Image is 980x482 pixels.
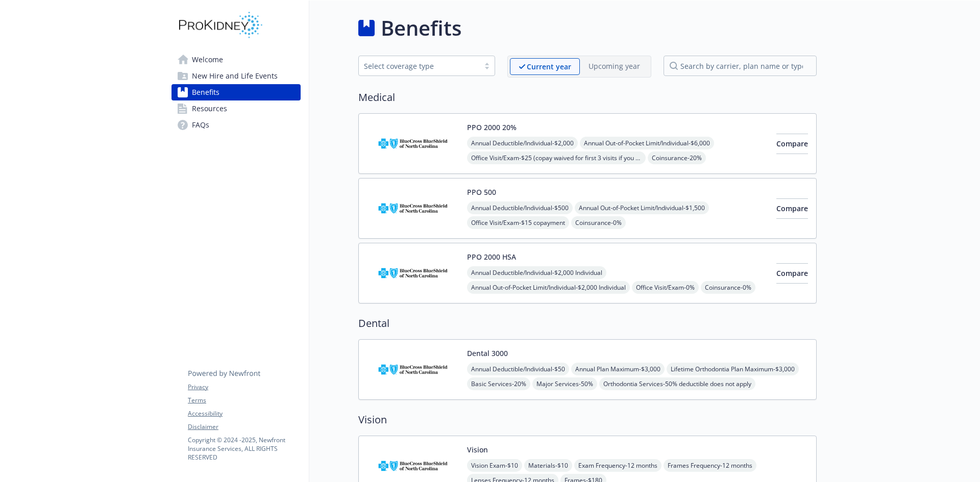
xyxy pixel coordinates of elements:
[467,444,488,455] button: Vision
[467,363,569,375] span: Annual Deductible/Individual - $50
[575,201,709,214] span: Annual Out-of-Pocket Limit/Individual - $1,500
[188,396,300,405] a: Terms
[571,216,626,229] span: Coinsurance - 0%
[632,281,699,294] span: Office Visit/Exam - 0%
[532,377,597,390] span: Major Services - 50%
[571,363,665,375] span: Annual Plan Maximum - $3,000
[171,52,301,68] a: Welcome
[188,422,300,432] a: Disclaimer
[467,377,530,390] span: Basic Services - 20%
[192,100,227,117] span: Resources
[192,117,209,133] span: FAQs
[467,266,606,279] span: Annual Deductible/Individual - $2,000 Individual
[527,61,571,72] p: Current year
[188,383,300,392] a: Privacy
[467,281,630,294] span: Annual Out-of-Pocket Limit/Individual - $2,000 Individual
[358,412,817,427] h2: Vision
[776,134,808,154] button: Compare
[776,263,808,284] button: Compare
[367,187,459,230] img: Blue Cross and Blue Shield of North Carolina carrier logo
[171,100,301,117] a: Resources
[648,151,706,164] span: Coinsurance - 20%
[776,268,808,278] span: Compare
[358,316,817,331] h2: Dental
[192,84,219,100] span: Benefits
[367,251,459,295] img: Blue Cross and Blue Shield of North Carolina carrier logo
[664,459,756,472] span: Frames Frequency - 12 months
[467,459,522,472] span: Vision Exam - $10
[467,201,573,214] span: Annual Deductible/Individual - $500
[574,459,661,472] span: Exam Frequency - 12 months
[171,84,301,100] a: Benefits
[192,52,223,68] span: Welcome
[599,377,755,390] span: Orthodontia Services - 50% deductible does not apply
[171,68,301,84] a: New Hire and Life Events
[524,459,572,472] span: Materials - $10
[776,198,808,219] button: Compare
[188,409,300,418] a: Accessibility
[580,58,649,75] span: Upcoming year
[589,61,640,71] p: Upcoming year
[467,251,516,262] button: PPO 2000 HSA
[580,137,714,149] span: Annual Out-of-Pocket Limit/Individual - $6,000
[467,122,517,133] button: PPO 2000 20%
[367,122,459,165] img: Blue Cross and Blue Shield of North Carolina carrier logo
[381,13,461,43] h1: Benefits
[664,56,817,76] input: search by carrier, plan name or type
[467,151,646,164] span: Office Visit/Exam - $25 (copay waived for first 3 visits if you select a PCP on Blue Connect)
[467,216,569,229] span: Office Visit/Exam - $15 copayment
[776,204,808,213] span: Compare
[171,117,301,133] a: FAQs
[364,61,474,71] div: Select coverage type
[701,281,755,294] span: Coinsurance - 0%
[667,363,799,375] span: Lifetime Orthodontia Plan Maximum - $3,000
[367,348,459,391] img: Blue Cross and Blue Shield of North Carolina carrier logo
[467,137,578,149] span: Annual Deductible/Individual - $2,000
[358,90,817,105] h2: Medical
[188,436,300,462] p: Copyright © 2024 - 2025 , Newfront Insurance Services, ALL RIGHTS RESERVED
[776,139,808,148] span: Compare
[467,348,508,359] button: Dental 3000
[467,187,496,197] button: PPO 500
[192,68,278,84] span: New Hire and Life Events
